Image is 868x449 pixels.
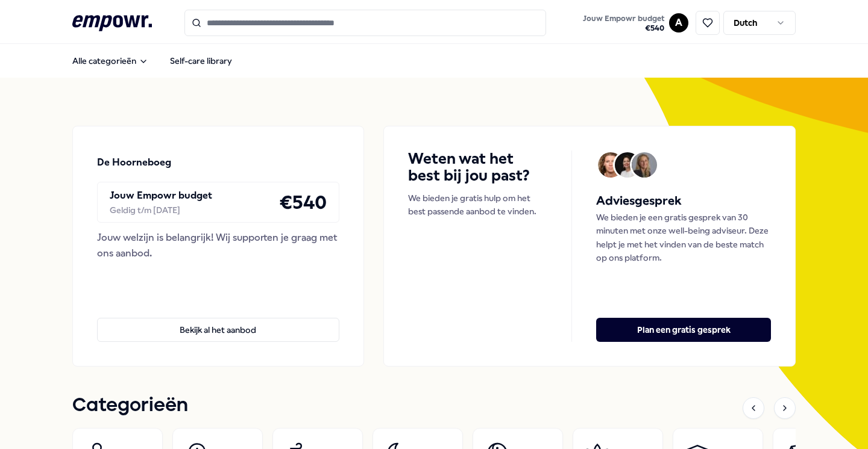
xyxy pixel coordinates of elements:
[408,191,548,218] p: We bieden je gratis hulp om het best passende aanbod te vinden.
[615,152,640,178] img: Avatar
[72,391,188,421] h1: Categorieën
[184,10,546,36] input: Search for products, categories or subcategories
[578,10,669,36] a: Jouw Empowr budget€540
[97,155,171,170] p: De Hoorneboeg
[279,187,327,217] h4: € 540
[110,188,212,203] p: Jouw Empowr budget
[160,49,242,73] a: Self-care library
[596,211,771,265] p: We bieden je een gratis gesprek van 30 minuten met onze well-being adviseur. Deze helpt je met he...
[408,150,548,184] h4: Weten wat het best bij jou past?
[97,299,339,342] a: Bekijk al het aanbod
[596,191,771,211] h5: Adviesgesprek
[583,23,664,33] span: € 540
[632,152,657,178] img: Avatar
[596,318,771,342] button: Plan een gratis gesprek
[583,14,664,23] span: Jouw Empowr budget
[110,203,212,217] div: Geldig t/m [DATE]
[63,49,242,73] nav: Main
[598,152,623,178] img: Avatar
[669,13,688,33] button: A
[63,49,158,73] button: Alle categorieën
[580,11,667,36] button: Jouw Empowr budget€540
[97,230,339,261] div: Jouw welzijn is belangrijk! Wij supporten je graag met ons aanbod.
[97,318,339,342] button: Bekijk al het aanbod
